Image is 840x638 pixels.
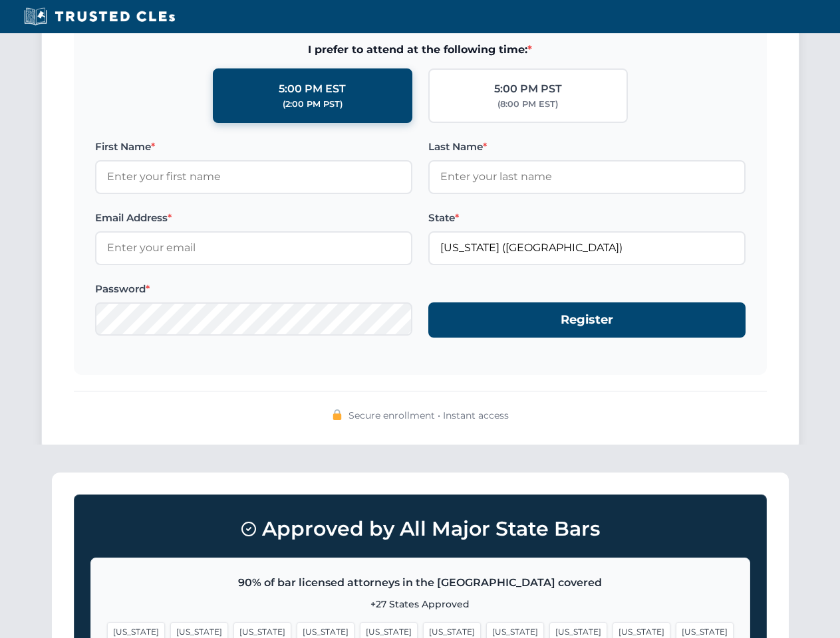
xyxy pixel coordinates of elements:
[107,574,734,591] p: 90% of bar licensed attorneys in the [GEOGRAPHIC_DATA] covered
[428,139,746,155] label: Last Name
[95,210,412,226] label: Email Address
[95,160,412,193] input: Enter your first name
[107,597,734,611] p: +27 States Approved
[283,98,343,111] div: (2:00 PM PST)
[494,80,562,98] div: 5:00 PM PST
[279,80,346,98] div: 5:00 PM EST
[95,231,412,265] input: Enter your email
[95,41,746,58] span: I prefer to attend at the following time:
[95,139,412,155] label: First Name
[349,408,509,423] span: Secure enrollment • Instant access
[428,231,746,265] input: Florida (FL)
[90,511,750,547] h3: Approved by All Major State Bars
[332,409,343,420] img: 🔒
[428,302,746,338] button: Register
[95,281,412,297] label: Password
[497,98,558,111] div: (8:00 PM EST)
[20,7,179,27] img: Trusted CLEs
[428,160,746,193] input: Enter your last name
[428,210,746,226] label: State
